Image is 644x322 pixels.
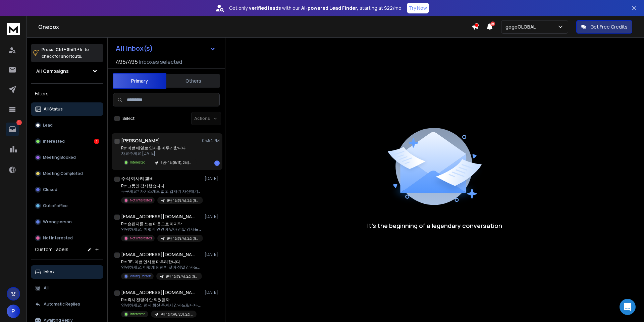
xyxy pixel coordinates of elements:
[160,312,193,317] p: 7번 1회차(8/20), 2회차(8/24), 3회차(8/31)
[121,137,160,144] h1: [PERSON_NAME]
[43,203,68,209] p: Out of office
[7,305,20,318] button: P
[130,198,152,203] p: Not Interested
[7,23,20,35] img: logo
[130,274,151,279] p: Wrong Person
[31,119,103,132] button: Lead
[121,189,202,194] p: 누구세요? 자기소개도 없고 갑자기 자산얘기를
[31,64,103,78] button: All Campaigns
[31,297,103,311] button: Automatic Replies
[160,160,193,165] p: 6번- 1회(8/11), 2회(8/14), 3회(8/18)
[43,171,83,176] p: Meeting Completed
[229,5,401,11] p: Get only with our starting at $22/mo
[31,231,103,245] button: Not Interested
[55,46,83,53] span: Ctrl + Shift + k
[44,285,49,291] p: All
[301,5,358,11] strong: AI-powered Lead Finder,
[44,269,55,275] p: Inbox
[167,198,199,203] p: 9번 1회(9/4), 2회(9/6),3회(9/9)
[205,176,220,181] p: [DATE]
[44,106,63,112] p: All Status
[620,299,636,315] div: Open Intercom Messenger
[116,58,138,66] span: 495 / 495
[121,183,202,189] p: Re: 그동안 감사했습니다
[121,251,195,258] h1: [EMAIL_ADDRESS][DOMAIN_NAME]
[167,236,199,241] p: 9번 1회(9/4), 2회(9/6),3회(9/9)
[166,274,198,279] p: 9번 1회(9/4), 2회(9/6),3회(9/9)
[36,68,69,75] h1: All Campaigns
[43,123,53,128] p: Lead
[31,183,103,196] button: Closed
[121,175,154,182] h1: 주식회사리캘비
[110,42,221,55] button: All Inbox(s)
[121,259,202,265] p: Re: RE: 이번 인사로 마무리합니다
[490,21,495,26] span: 23
[43,187,57,192] p: Closed
[31,89,103,98] h3: Filters
[44,302,80,307] p: Automatic Replies
[43,155,76,160] p: Meeting Booked
[31,281,103,295] button: All
[116,45,153,52] h1: All Inbox(s)
[43,235,73,241] p: Not Interested
[214,160,220,166] div: 1
[166,74,220,88] button: Others
[590,24,628,30] p: Get Free Credits
[43,219,72,225] p: Wrong person
[505,24,538,30] p: gogoGLOBAL
[121,303,202,308] p: 안녕하세요. 먼저 회신 주셔서 감사드립니다. 말씀 주신
[31,265,103,279] button: Inbox
[409,5,427,11] p: Try Now
[407,3,429,13] button: Try Now
[130,160,146,165] p: Interested
[367,221,502,230] p: It’s the beginning of a legendary conversation
[43,139,65,144] p: Interested
[139,58,182,66] h3: Inboxes selected
[6,123,19,136] a: 1
[130,236,152,241] p: Not Interested
[31,167,103,180] button: Meeting Completed
[205,290,220,295] p: [DATE]
[121,145,197,151] p: Re: 이번 메일로 인사를 마무리합니다
[94,139,99,144] div: 1
[31,199,103,213] button: Out of office
[31,215,103,229] button: Wrong person
[130,312,146,317] p: Interested
[31,102,103,116] button: All Status
[121,221,202,227] p: Re: 손편지를 쓰는 마음으로 마지막
[205,214,220,219] p: [DATE]
[121,297,202,303] p: Re: 혹시 전달이 안 되었을까
[31,151,103,164] button: Meeting Booked
[576,20,632,34] button: Get Free Credits
[113,73,166,89] button: Primary
[122,116,135,121] label: Select
[205,252,220,257] p: [DATE]
[121,265,202,270] p: 안녕하세요. 이렇게 인연이 닿아 정말 감사드립니다. 무엇보다도
[31,135,103,148] button: Interested1
[202,138,220,143] p: 05:54 PM
[42,46,89,60] p: Press to check for shortcuts.
[121,289,195,296] h1: [EMAIL_ADDRESS][DOMAIN_NAME]
[121,213,195,220] h1: [EMAIL_ADDRESS][DOMAIN_NAME]
[38,23,472,31] h1: Onebox
[16,120,22,125] p: 1
[121,151,197,156] p: 자료주세요 [DATE]
[249,5,281,11] strong: verified leads
[35,246,68,253] h3: Custom Labels
[121,227,202,232] p: 안녕하세요. 이렇게 인연이 닿아 정말 감사드립니다. 무엇보다도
